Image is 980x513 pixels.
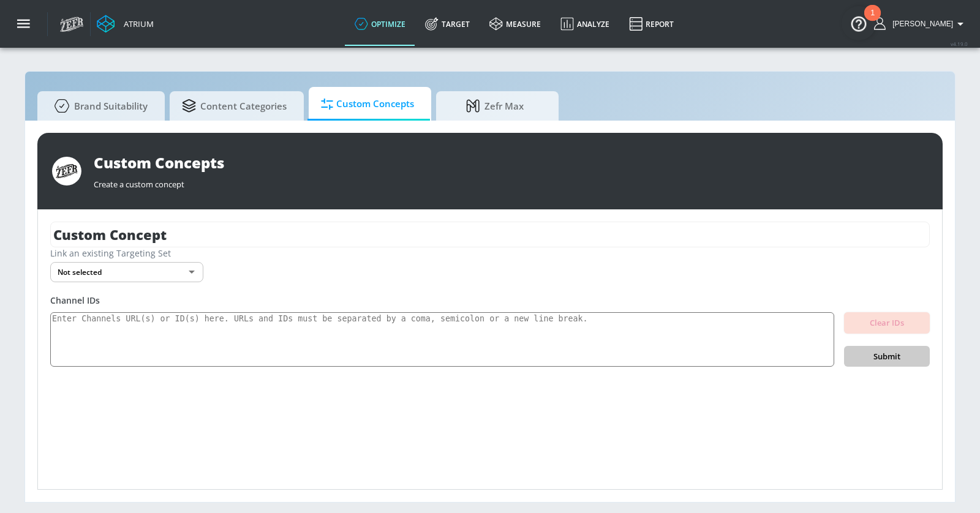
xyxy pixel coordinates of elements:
[321,89,414,119] span: Custom Concepts
[551,2,619,46] a: Analyze
[854,316,920,330] span: Clear IDs
[888,20,953,28] span: login as: casey.cohen@zefr.com
[844,312,930,334] button: Clear IDs
[951,40,968,47] span: v 4.19.0
[874,17,968,31] button: [PERSON_NAME]
[480,2,551,46] a: measure
[50,91,148,121] span: Brand Suitability
[870,13,875,29] div: 1
[94,173,928,190] div: Create a custom concept
[119,18,154,29] div: Atrium
[94,152,928,173] div: Custom Concepts
[842,6,876,40] button: Open Resource Center, 1 new notification
[97,15,154,33] a: Atrium
[448,91,541,121] span: Zefr Max
[50,262,203,282] div: Not selected
[50,247,930,259] div: Link an existing Targeting Set
[182,91,287,121] span: Content Categories
[619,2,684,46] a: Report
[415,2,480,46] a: Target
[345,2,415,46] a: optimize
[50,294,930,306] div: Channel IDs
